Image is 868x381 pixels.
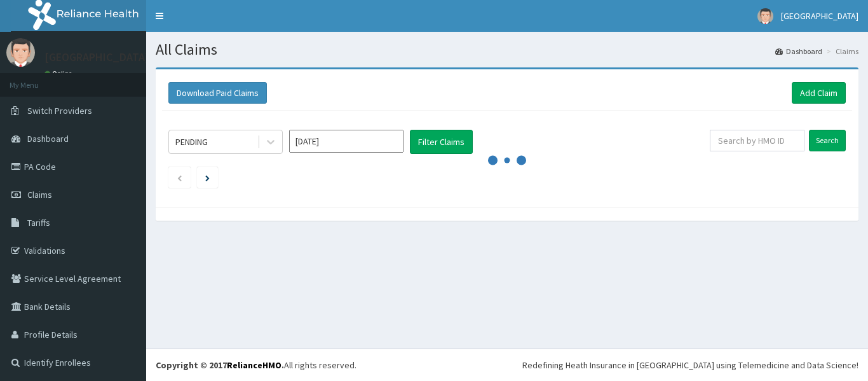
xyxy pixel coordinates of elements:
[27,189,52,200] span: Claims
[44,52,149,63] p: [GEOGRAPHIC_DATA]
[775,46,822,57] a: Dashboard
[289,130,403,153] input: Select Month and Year
[27,105,92,116] span: Switch Providers
[175,135,208,148] div: PENDING
[205,172,210,183] a: Next page
[27,133,69,144] span: Dashboard
[757,8,773,24] img: User Image
[27,217,50,228] span: Tariffs
[6,38,35,67] img: User Image
[824,46,858,57] li: Claims
[168,82,267,104] button: Download Paid Claims
[156,359,284,371] strong: Copyright © 2017 .
[488,141,526,179] svg: audio-loading
[792,82,846,104] a: Add Claim
[809,130,846,151] input: Search
[146,349,868,381] footer: All rights reserved.
[44,69,75,78] a: Online
[781,10,858,22] span: [GEOGRAPHIC_DATA]
[410,130,473,154] button: Filter Claims
[177,172,182,183] a: Previous page
[156,41,858,58] h1: All Claims
[522,359,858,371] div: Redefining Heath Insurance in [GEOGRAPHIC_DATA] using Telemedicine and Data Science!
[710,130,804,151] input: Search by HMO ID
[227,359,281,371] a: RelianceHMO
